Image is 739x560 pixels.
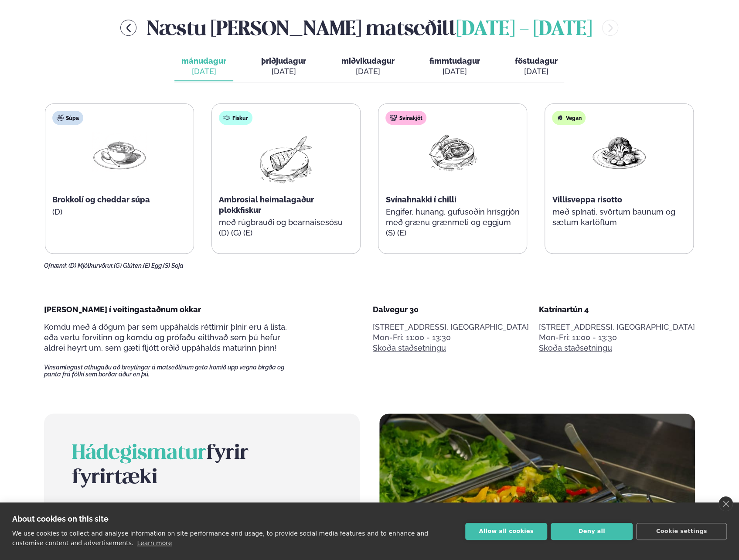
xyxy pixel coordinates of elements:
[552,207,686,228] p: með spínati, svörtum baunum og sætum kartöflum
[719,496,733,511] a: close
[602,20,618,36] button: menu-btn-right
[551,523,633,540] button: Deny all
[539,332,695,343] div: Mon-Fri: 11:00 - 13:30
[254,52,313,81] button: þriðjudagur [DATE]
[72,441,332,490] h2: fyrir fyrirtæki
[591,132,647,172] img: Vegan.png
[385,207,520,238] p: Engifer, hunang, gufusoðin hrísgrjón með grænu grænmeti og eggjum (S) (E)
[219,111,252,125] div: Fiskur
[92,132,147,172] img: Soup.png
[68,262,114,269] span: (D) Mjólkurvörur,
[261,56,306,65] span: þriðjudagur
[44,322,287,352] span: Komdu með á dögum þar sem uppáhalds réttirnir þínir eru á lista, eða vertu forvitinn og komdu og ...
[181,66,226,77] div: [DATE]
[341,66,394,77] div: [DATE]
[334,52,401,81] button: miðvikudagur [DATE]
[385,195,456,204] span: Svínahnakki í chilli
[456,20,592,39] span: [DATE] - [DATE]
[163,262,184,269] span: (S) Soja
[52,111,83,125] div: Súpa
[137,540,172,546] a: Learn more
[258,132,314,188] img: fish.png
[12,514,109,523] strong: About cookies on this site
[373,322,529,332] p: [STREET_ADDRESS], [GEOGRAPHIC_DATA]
[44,305,201,314] span: [PERSON_NAME] í veitingastaðnum okkar
[52,207,187,217] p: (D)
[552,195,622,204] span: Villisveppa risotto
[422,52,487,81] button: fimmtudagur [DATE]
[539,343,612,353] a: Skoða staðsetningu
[44,262,67,269] span: Ofnæmi:
[429,56,480,65] span: fimmtudagur
[636,523,727,540] button: Cookie settings
[552,111,586,125] div: Vegan
[539,304,695,315] div: Katrínartún 4
[507,52,564,81] button: föstudagur [DATE]
[261,66,306,77] div: [DATE]
[385,111,426,125] div: Svínakjöt
[390,114,397,121] img: pork.svg
[373,343,446,353] a: Skoða staðsetningu
[12,530,428,546] p: We use cookies to collect and analyse information on site performance and usage, to provide socia...
[72,444,206,463] span: Hádegismatur
[120,20,136,36] button: menu-btn-left
[147,14,592,42] h2: Næstu [PERSON_NAME] matseðill
[219,195,314,215] span: Ambrosial heimalagaður plokkfiskur
[341,56,394,65] span: miðvikudagur
[174,52,233,81] button: mánudagur [DATE]
[114,262,143,269] span: (G) Glúten,
[514,56,557,65] span: föstudagur
[465,523,547,540] button: Allow all cookies
[223,114,230,121] img: fish.svg
[373,304,529,315] div: Dalvegur 30
[52,195,150,204] span: Brokkolí og cheddar súpa
[373,332,529,343] div: Mon-Fri: 11:00 - 13:30
[181,56,226,65] span: mánudagur
[44,364,300,378] span: Vinsamlegast athugaðu að breytingar á matseðlinum geta komið upp vegna birgða og panta frá fólki ...
[514,66,557,77] div: [DATE]
[539,322,695,332] p: [STREET_ADDRESS], [GEOGRAPHIC_DATA]
[425,132,480,172] img: Pork-Meat.png
[429,66,480,77] div: [DATE]
[556,114,563,121] img: Vegan.svg
[219,217,353,238] p: með rúgbrauði og bearnaisesósu (D) (G) (E)
[57,114,64,121] img: soup.svg
[143,262,163,269] span: (E) Egg,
